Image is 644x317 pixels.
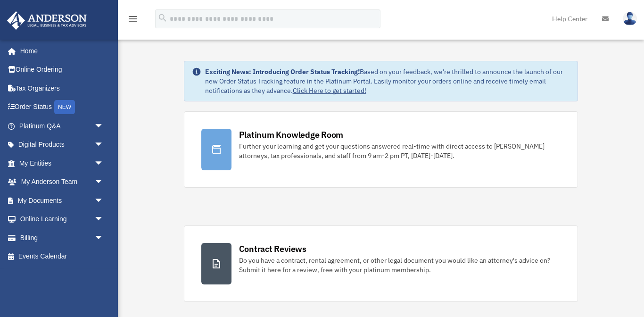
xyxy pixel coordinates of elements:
div: Further your learning and get your questions answered real-time with direct access to [PERSON_NAM... [239,142,561,160]
img: Anderson Advisors Platinum Portal [4,11,90,30]
a: Events Calendar [7,247,118,266]
a: menu [127,17,139,25]
a: Order StatusNEW [7,98,118,117]
a: My Documentsarrow_drop_down [7,191,118,210]
a: Click Here to get started! [293,86,366,95]
img: User Pic [623,12,637,25]
a: Tax Organizers [7,79,118,98]
span: arrow_drop_down [94,191,113,210]
div: Platinum Knowledge Room [239,129,344,141]
span: arrow_drop_down [94,117,113,136]
a: Platinum Knowledge Room Further your learning and get your questions answered real-time with dire... [184,111,578,188]
span: arrow_drop_down [94,210,113,229]
div: Contract Reviews [239,243,306,255]
span: arrow_drop_down [94,228,113,248]
div: Do you have a contract, rental agreement, or other legal document you would like an attorney's ad... [239,256,561,275]
a: Home [7,42,113,60]
span: arrow_drop_down [94,173,113,192]
span: arrow_drop_down [94,135,113,155]
div: NEW [54,100,75,114]
strong: Exciting News: Introducing Order Status Tracking! [205,67,360,76]
a: Billingarrow_drop_down [7,228,118,247]
a: Platinum Q&Aarrow_drop_down [7,117,118,135]
div: Based on your feedback, we're thrilled to announce the launch of our new Order Status Tracking fe... [205,67,570,95]
span: arrow_drop_down [94,154,113,173]
a: My Anderson Teamarrow_drop_down [7,173,118,192]
a: Online Learningarrow_drop_down [7,210,118,229]
a: Contract Reviews Do you have a contract, rental agreement, or other legal document you would like... [184,225,578,302]
i: menu [127,13,139,25]
i: search [157,13,168,23]
a: Online Ordering [7,60,118,79]
a: My Entitiesarrow_drop_down [7,154,118,173]
a: Digital Productsarrow_drop_down [7,135,118,154]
